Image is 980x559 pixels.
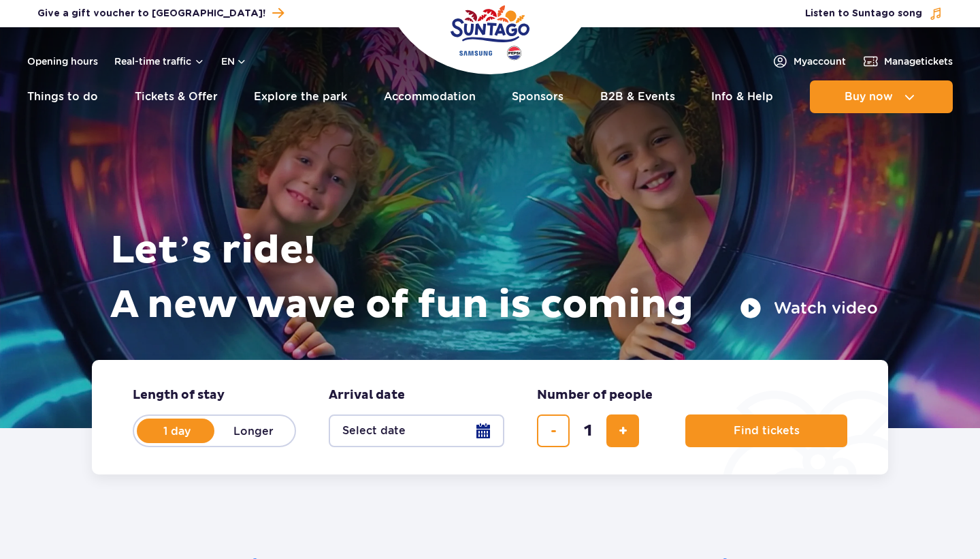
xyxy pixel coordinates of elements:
input: number of tickets [572,414,604,447]
span: Listen to Suntago song [805,7,922,20]
button: en [221,55,247,68]
a: Managetickets [862,53,953,70]
button: Find tickets [685,414,847,447]
a: Explore the park [254,80,347,113]
a: Tickets & Offer [135,80,218,113]
button: remove ticket [537,414,570,447]
a: Myaccount [772,53,846,70]
button: Select date [329,414,504,447]
span: Give a gift voucher to [GEOGRAPHIC_DATA]! [37,7,265,20]
a: Things to do [27,80,98,113]
a: Sponsors [512,80,563,113]
span: Arrival date [329,387,405,404]
button: Real-time traffic [114,56,205,67]
span: Buy now [845,91,893,103]
button: add ticket [606,414,639,447]
a: B2B & Events [600,80,675,113]
a: Opening hours [27,55,98,68]
label: 1 day [138,417,216,445]
h1: Let’s ride! A new wave of fun is coming [110,224,878,333]
button: Buy now [810,80,953,113]
button: Listen to Suntago song [805,7,943,20]
span: My account [794,55,846,68]
form: Planning your visit to Park of Poland [92,360,888,474]
span: Length of stay [133,387,225,404]
a: Give a gift voucher to [GEOGRAPHIC_DATA]! [37,4,284,22]
span: Number of people [537,387,653,404]
span: Find tickets [734,425,800,437]
label: Longer [214,417,292,445]
a: Info & Help [711,80,773,113]
span: Manage tickets [884,55,953,68]
button: Watch video [740,297,878,319]
a: Accommodation [384,80,476,113]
